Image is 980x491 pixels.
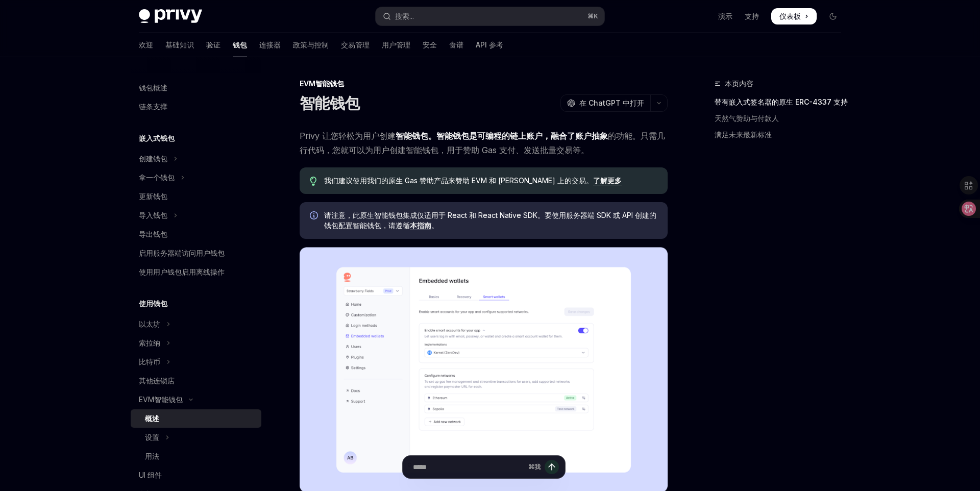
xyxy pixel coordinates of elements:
a: 用法 [131,447,261,465]
font: 用户管理 [382,40,410,49]
button: 切换比特币部分 [131,353,261,371]
a: 带有嵌入式签名器的原生 ERC-4337 支持 [715,94,849,110]
button: 切换导入钱包部分 [131,206,261,225]
font: EVM智能钱包 [300,79,344,88]
font: 钱包概述 [139,83,167,92]
a: 概述 [131,409,261,428]
img: 深色标志 [139,9,202,23]
font: 基础知识 [165,40,194,49]
a: 链条支撑 [131,97,261,116]
a: 食谱 [449,33,463,57]
a: UI 组件 [131,466,261,484]
font: 天然气赞助与付款人 [715,114,779,122]
button: 切换获取钱包部分 [131,168,261,187]
font: K [594,12,598,20]
font: Privy 让您轻松为用户 [300,131,379,141]
button: 切换设置部分 [131,428,261,447]
a: 仪表板 [771,8,817,24]
font: ⌘ [587,12,594,20]
font: 用法 [145,452,159,460]
font: 满足未来最新标准 [715,130,772,139]
a: 支持 [745,11,759,21]
a: 本指南 [410,221,431,230]
font: 启用服务器端访问用户钱包 [139,249,225,257]
font: 比特币 [139,357,160,366]
font: 交易管理 [341,40,370,49]
font: 连接器 [259,40,281,49]
button: 切换暗模式 [825,8,841,24]
a: 验证 [206,33,220,57]
font: 本指南 [410,221,431,230]
font: 安全 [423,40,437,49]
font: 其他连锁店 [139,376,175,385]
font: 导入钱包 [139,211,167,219]
a: 其他连锁店 [131,372,261,390]
font: 导出钱包 [139,230,167,238]
button: 切换 Solana 部分 [131,334,261,352]
font: 带有嵌入式签名器的原生 ERC-4337 支持 [715,97,848,106]
font: 使用钱包 [139,299,167,308]
a: 安全 [423,33,437,57]
a: 更新钱包 [131,187,261,206]
font: 以太坊 [139,320,160,328]
font: 使用用户钱包启用离线操作 [139,267,225,276]
font: 钱包 [233,40,247,49]
font: 支持 [745,12,759,20]
font: EVM智能钱包 [139,395,183,404]
button: 发送消息 [545,460,559,474]
font: API 参考 [476,40,503,49]
button: 在 ChatGPT 中打开 [560,94,650,112]
font: 嵌入式钱包 [139,134,175,142]
font: 概述 [145,414,159,423]
button: 切换创建钱包部分 [131,150,261,168]
font: 欢迎 [139,40,153,49]
a: 启用服务器端访问用户钱包 [131,244,261,262]
a: 欢迎 [139,33,153,57]
a: 天然气赞助与付款人 [715,110,849,127]
font: 创建 [379,131,396,141]
font: 我们建议使用我们的原生 Gas 赞助产品来赞助 EVM 和 [PERSON_NAME] 上的交易。 [324,176,593,185]
svg: 信息 [310,211,320,222]
button: 打开搜索 [376,7,604,26]
font: 本页内容 [725,79,753,88]
font: 设置 [145,433,159,441]
a: 交易管理 [341,33,370,57]
a: 了解更多 [593,176,622,185]
svg: 提示 [310,177,317,186]
input: 提问... [413,456,524,478]
font: 政策与控制 [293,40,329,49]
a: 基础知识 [165,33,194,57]
a: 演示 [718,11,732,21]
font: 搜索... [395,12,414,20]
a: 用户管理 [382,33,410,57]
font: 验证 [206,40,220,49]
a: 账户抽象 [575,131,608,141]
a: 钱包 [233,33,247,57]
font: UI 组件 [139,471,162,479]
font: 的功能 [608,131,632,141]
font: 仪表板 [779,12,801,20]
a: 政策与控制 [293,33,329,57]
font: 智能钱包。智能钱包是 [396,131,477,141]
font: 链条支撑 [139,102,167,111]
font: 拿一个钱包 [139,173,175,182]
font: 更新钱包 [139,192,167,201]
a: 使用用户钱包启用离线操作 [131,263,261,281]
a: 导出钱包 [131,225,261,243]
a: 钱包概述 [131,79,261,97]
font: 可编程的链上账户，融合了 [477,131,575,141]
font: 创建钱包 [139,154,167,163]
font: 智能钱包 [300,94,359,112]
font: 索拉纳 [139,338,160,347]
font: 在 ChatGPT 中打开 [579,99,644,107]
a: 满足未来最新标准 [715,127,849,143]
font: 。 [431,221,438,230]
font: 食谱 [449,40,463,49]
font: 请注意，此原生智能钱包集成仅适用于 React 和 React Native SDK。要使用服务器端 SDK 或 API 创建的钱包配置智能钱包，请遵循 [324,211,656,230]
button: 切换以太坊部分 [131,315,261,333]
button: 切换 EVM 智能钱包部分 [131,390,261,409]
a: 连接器 [259,33,281,57]
font: 了解更多 [593,176,622,185]
font: 演示 [718,12,732,20]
